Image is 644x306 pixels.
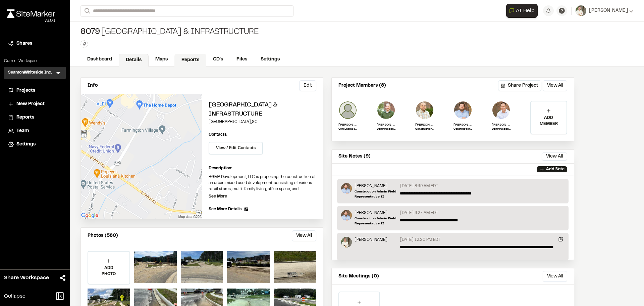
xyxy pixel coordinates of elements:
p: [DATE] 8:39 AM EDT [400,183,438,189]
p: Current Workspace [4,58,66,64]
p: Construction Admin Project Manager [492,127,511,131]
img: Shawn Simons [453,101,472,120]
div: Open AI Assistant [506,4,540,18]
img: Preston Busbee [338,101,357,120]
p: Site Meetings (0) [338,273,379,280]
a: Shares [8,40,62,47]
button: [PERSON_NAME] [576,5,633,16]
span: Collapse [4,292,25,300]
button: View All [292,230,316,241]
img: Tommy Huang [492,101,511,120]
img: Shawn Simons [341,210,352,221]
a: Settings [254,53,286,66]
p: Project Members (8) [338,82,386,89]
p: [DATE] 12:20 PM EDT [400,237,440,243]
h2: [GEOGRAPHIC_DATA] & Infrastructure [209,101,316,119]
button: Search [80,5,93,16]
p: [PERSON_NAME] [415,122,434,127]
p: Construction Admin Team Leader [377,127,395,131]
h3: SeamonWhiteside Inc. [8,70,52,76]
p: [GEOGRAPHIC_DATA] , SC [209,119,316,125]
button: View All [543,271,567,282]
button: View All [543,80,567,91]
a: Details [119,54,149,67]
span: Share Workspace [4,274,49,282]
span: AI Help [516,7,535,15]
p: ADD MEMBER [531,115,567,127]
p: See More [209,193,227,200]
a: Team [8,127,62,135]
button: Edit [299,80,316,91]
p: Description: [209,165,316,171]
p: Photos (580) [88,232,118,239]
p: Site Notes (9) [338,153,371,160]
a: New Project [8,100,62,108]
p: [PERSON_NAME] [355,237,387,243]
p: Info [88,82,98,89]
img: Wayne Lee [377,101,395,120]
p: BGMP Development, LLC is proposing the construction of an urban mixed used development consisting... [209,174,316,192]
button: Edit Tags [80,40,88,48]
div: Oh geez...please don't... [7,18,55,24]
p: Construction Administration Field Representative [415,127,434,131]
a: Settings [8,141,62,148]
p: Construction Admin Field Representative II [453,127,472,131]
p: [PERSON_NAME] [355,183,397,189]
a: Maps [149,53,174,66]
p: [PERSON_NAME] [492,122,511,127]
img: Shawn Simons [341,183,352,194]
p: Construction Admin Field Representative II [355,189,397,199]
span: New Project [16,100,45,108]
div: [GEOGRAPHIC_DATA] & Infrastructure [80,27,259,38]
span: Projects [16,87,35,94]
span: See More Details [209,206,241,212]
p: [PERSON_NAME] [355,210,397,216]
p: ADD PHOTO [88,265,129,277]
img: Sinuhe Perez [415,101,434,120]
span: 8079 [80,27,100,38]
p: [DATE] 9:27 AM EDT [400,210,438,216]
img: Jake Wastler [341,237,352,248]
p: Construction Admin Field Representative II [355,216,397,226]
a: CD's [206,53,230,66]
button: Open AI Assistant [506,4,538,18]
button: Share Project [498,80,541,91]
a: Dashboard [80,53,119,66]
span: Settings [16,141,36,148]
button: View All [542,152,567,161]
p: [PERSON_NAME] [338,122,357,127]
img: User [576,5,586,16]
p: [PERSON_NAME] [453,122,472,127]
span: Reports [16,114,34,121]
button: View / Edit Contacts [209,142,263,155]
span: Shares [16,40,32,47]
p: [PERSON_NAME] [377,122,395,127]
p: Contacts: [209,132,227,138]
a: Reports [8,114,62,121]
a: Reports [174,54,206,67]
a: Files [230,53,254,66]
a: Projects [8,87,62,94]
p: Add Note [546,166,565,172]
img: rebrand.png [7,9,55,18]
span: [PERSON_NAME] [589,7,628,14]
p: Civil Engineering Project Manager [338,127,357,131]
span: Team [16,127,29,135]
